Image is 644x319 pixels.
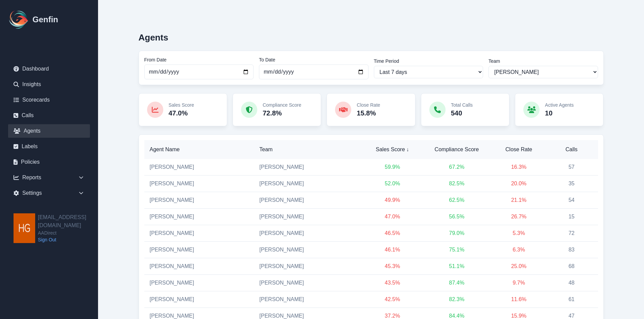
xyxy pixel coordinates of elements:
[511,313,526,319] span: 15.9 %
[8,171,90,184] div: Reports
[150,313,194,319] a: [PERSON_NAME]
[511,296,526,302] span: 11.6 %
[498,145,540,154] span: Close Rate
[259,197,304,203] span: [PERSON_NAME]
[545,102,574,108] p: Active Agents
[150,181,194,186] a: [PERSON_NAME]
[150,296,194,302] a: [PERSON_NAME]
[357,102,380,108] p: Close Rate
[259,181,304,186] span: [PERSON_NAME]
[385,181,400,186] span: 52.0 %
[8,140,90,153] a: Labels
[374,58,483,64] label: Time Period
[449,247,464,252] span: 75.1 %
[449,313,464,319] span: 84.4 %
[545,275,598,291] td: 48
[150,247,194,252] a: [PERSON_NAME]
[545,209,598,225] td: 15
[369,145,415,154] span: Sales Score
[449,263,464,269] span: 51.1 %
[259,313,304,319] span: [PERSON_NAME]
[449,296,464,302] span: 82.3 %
[263,102,301,108] p: Compliance Score
[144,56,254,63] label: From Date
[385,313,400,319] span: 37.2 %
[259,145,358,154] span: Team
[263,108,301,118] p: 72.8%
[150,145,249,154] span: Agent Name
[512,280,525,286] span: 9.7 %
[449,181,464,186] span: 82.5 %
[150,230,194,236] a: [PERSON_NAME]
[385,164,400,170] span: 59.9 %
[8,93,90,107] a: Scorecards
[406,145,409,154] span: ↓
[169,108,194,118] p: 47.0%
[32,14,58,25] h1: Genfin
[259,296,304,302] span: [PERSON_NAME]
[259,214,304,219] span: [PERSON_NAME]
[8,9,30,30] img: Logo
[385,197,400,203] span: 49.9 %
[488,58,598,64] label: Team
[150,263,194,269] a: [PERSON_NAME]
[511,263,526,269] span: 25.0 %
[545,159,598,176] td: 57
[449,197,464,203] span: 62.5 %
[511,164,526,170] span: 16.3 %
[8,155,90,169] a: Policies
[512,247,525,252] span: 6.3 %
[426,145,487,154] span: Compliance Score
[385,280,400,286] span: 43.5 %
[545,108,574,118] p: 10
[8,109,90,122] a: Calls
[511,197,526,203] span: 21.1 %
[545,291,598,308] td: 61
[139,32,168,43] h2: Agents
[385,247,400,252] span: 46.1 %
[14,213,35,243] img: hgarza@aadirect.com
[150,214,194,219] a: [PERSON_NAME]
[385,263,400,269] span: 45.3 %
[551,145,593,154] span: Calls
[449,164,464,170] span: 67.2 %
[38,213,98,230] h2: [EMAIL_ADDRESS][DOMAIN_NAME]
[259,164,304,170] span: [PERSON_NAME]
[545,258,598,275] td: 68
[8,186,90,200] div: Settings
[8,78,90,91] a: Insights
[150,280,194,286] a: [PERSON_NAME]
[545,176,598,192] td: 35
[8,62,90,76] a: Dashboard
[150,197,194,203] a: [PERSON_NAME]
[385,230,400,236] span: 46.5 %
[357,108,380,118] p: 15.8%
[169,102,194,108] p: Sales Score
[511,214,526,219] span: 26.7 %
[451,102,473,108] p: Total Calls
[150,164,194,170] a: [PERSON_NAME]
[38,230,98,236] span: AADirect
[259,280,304,286] span: [PERSON_NAME]
[259,56,368,63] label: To Date
[385,214,400,219] span: 47.0 %
[259,247,304,252] span: [PERSON_NAME]
[511,181,526,186] span: 20.0 %
[449,230,464,236] span: 79.0 %
[545,242,598,258] td: 83
[38,236,98,243] a: Sign Out
[259,230,304,236] span: [PERSON_NAME]
[545,192,598,209] td: 54
[512,230,525,236] span: 5.3 %
[449,280,464,286] span: 87.4 %
[449,214,464,219] span: 56.5 %
[259,263,304,269] span: [PERSON_NAME]
[451,108,473,118] p: 540
[8,124,90,138] a: Agents
[545,225,598,242] td: 72
[385,296,400,302] span: 42.5 %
